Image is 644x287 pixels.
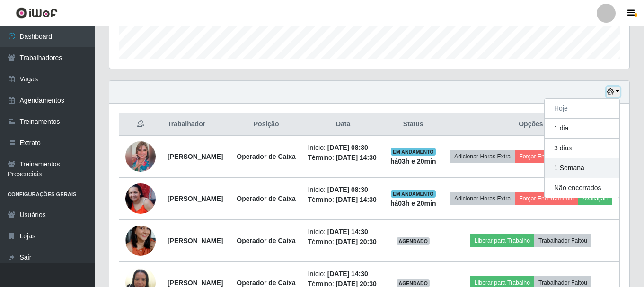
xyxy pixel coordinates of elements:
[168,153,223,160] strong: [PERSON_NAME]
[545,119,619,139] button: 1 dia
[390,157,436,165] strong: há 03 h e 20 min
[470,234,534,247] button: Liberar para Trabalho
[450,150,515,163] button: Adicionar Horas Extra
[442,113,620,136] th: Opções
[391,148,436,156] span: EM ANDAMENTO
[230,113,302,136] th: Posição
[125,183,156,214] img: 1743338839822.jpeg
[237,195,296,202] strong: Operador de Caixa
[545,178,619,198] button: Não encerrados
[125,214,156,268] img: 1704159862807.jpeg
[168,195,223,202] strong: [PERSON_NAME]
[308,195,379,205] li: Término:
[308,185,379,195] li: Início:
[168,279,223,287] strong: [PERSON_NAME]
[397,237,430,245] span: AGENDADO
[336,154,377,161] time: [DATE] 14:30
[534,234,591,247] button: Trabalhador Faltou
[16,7,58,19] img: CoreUI Logo
[237,279,296,287] strong: Operador de Caixa
[308,269,379,279] li: Início:
[391,190,436,198] span: EM ANDAMENTO
[336,238,377,245] time: [DATE] 20:30
[327,186,368,193] time: [DATE] 08:30
[237,153,296,160] strong: Operador de Caixa
[545,139,619,158] button: 3 dias
[327,228,368,235] time: [DATE] 14:30
[515,192,578,205] button: Forçar Encerramento
[515,150,578,163] button: Forçar Encerramento
[545,99,619,119] button: Hoje
[450,192,515,205] button: Adicionar Horas Extra
[384,113,442,136] th: Status
[308,153,379,163] li: Término:
[578,192,612,205] button: Avaliação
[545,158,619,178] button: 1 Semana
[125,141,156,172] img: 1753388876118.jpeg
[162,113,230,136] th: Trabalhador
[308,227,379,237] li: Início:
[308,237,379,247] li: Término:
[168,237,223,244] strong: [PERSON_NAME]
[327,144,368,151] time: [DATE] 08:30
[397,279,430,287] span: AGENDADO
[302,113,384,136] th: Data
[327,270,368,278] time: [DATE] 14:30
[336,196,377,203] time: [DATE] 14:30
[308,143,379,153] li: Início:
[390,200,436,207] strong: há 03 h e 20 min
[237,237,296,244] strong: Operador de Caixa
